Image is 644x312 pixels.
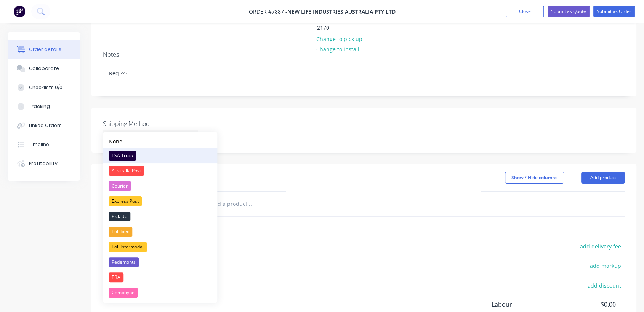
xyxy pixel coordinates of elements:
div: Toll Ipec [109,227,132,237]
div: TSA Truck [109,151,136,161]
span: Labour [492,300,559,309]
div: Australia Post [109,166,144,176]
button: Change to pick up [312,33,367,44]
div: Pedemonts [109,257,139,267]
div: Req ??? [103,62,625,85]
button: add discount [583,280,625,290]
button: Express Post [103,194,217,209]
button: TBA [103,270,217,285]
label: Shipping Method [103,119,198,128]
button: add markup [586,261,625,271]
button: Close [506,6,544,17]
button: Collaborate [8,59,80,78]
button: None [103,135,217,148]
a: New Life Industries Australia Pty Ltd [287,8,396,15]
button: Timeline [8,135,80,154]
div: Select... [103,130,198,141]
div: Pick Up [109,212,130,221]
div: Toll Intermodal [109,242,147,252]
button: Submit as Quote [548,6,590,17]
span: Order #7887 - [249,8,287,15]
div: Comboyne [109,288,138,298]
button: Order details [8,40,80,59]
div: None [109,137,122,145]
button: Courier [103,178,217,194]
div: Tracking [29,103,50,110]
button: Pedemonts [103,255,217,270]
button: Show / Hide columns [505,172,564,184]
div: TBA [109,272,123,282]
div: Linked Orders [29,122,62,129]
input: Start typing to add a product... [173,196,325,212]
div: Order details [29,46,61,53]
button: Comboyne [103,285,217,300]
div: Collaborate [29,65,59,72]
div: Timeline [29,141,49,148]
button: Toll Intermodal [103,239,217,255]
button: Linked Orders [8,116,80,135]
div: Notes [103,51,625,58]
button: add delivery fee [576,241,625,252]
button: Toll Ipec [103,224,217,239]
div: Profitability [29,160,58,167]
img: Factory [14,6,25,17]
button: Pick Up [103,209,217,224]
button: Checklists 0/0 [8,78,80,97]
button: Submit as Order [593,6,635,17]
div: Courier [109,181,131,191]
button: Tracking [8,97,80,116]
div: Express Post [109,196,142,206]
button: Profitability [8,154,80,173]
span: $0.00 [559,300,616,309]
button: TSA Truck [103,148,217,163]
button: Change to install [312,44,364,54]
button: Australia Post [103,163,217,178]
div: Checklists 0/0 [29,84,62,91]
button: Add product [581,172,625,184]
